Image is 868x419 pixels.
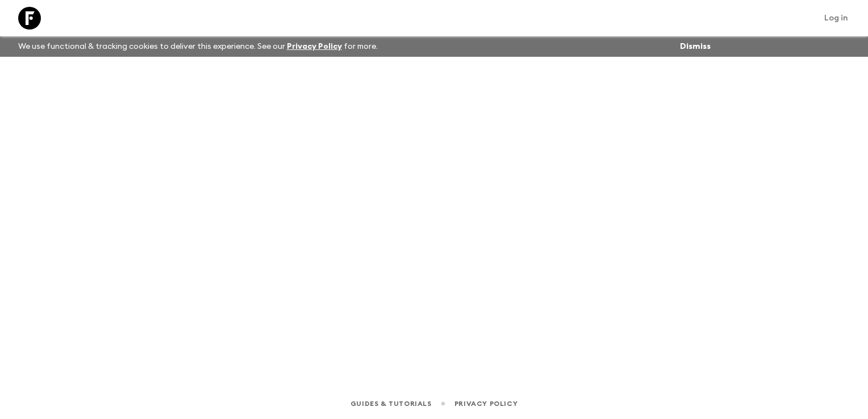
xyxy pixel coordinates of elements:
[454,397,518,410] a: Privacy Policy
[14,36,382,57] p: We use functional & tracking cookies to deliver this experience. See our for more.
[677,39,713,55] button: Dismiss
[818,10,854,26] a: Log in
[287,43,342,51] a: Privacy Policy
[350,397,432,410] a: Guides & Tutorials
